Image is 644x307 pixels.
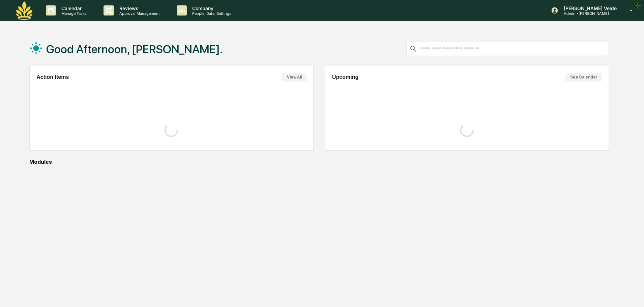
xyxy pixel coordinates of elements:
[114,5,163,11] p: Reviews
[56,11,90,16] p: Manage Tasks
[114,11,163,16] p: Approval Management
[187,11,235,16] p: People, Data, Settings
[29,159,609,165] div: Modules
[46,42,223,56] h1: Good Afternoon, [PERSON_NAME].
[187,5,235,11] p: Company
[16,1,32,20] img: logo
[565,73,602,82] button: See Calendar
[56,5,90,11] p: Calendar
[558,5,620,11] p: [PERSON_NAME] Velde
[558,11,620,16] p: Admin • [PERSON_NAME]
[332,74,358,80] h2: Upcoming
[282,73,306,82] button: View All
[36,74,69,80] h2: Action Items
